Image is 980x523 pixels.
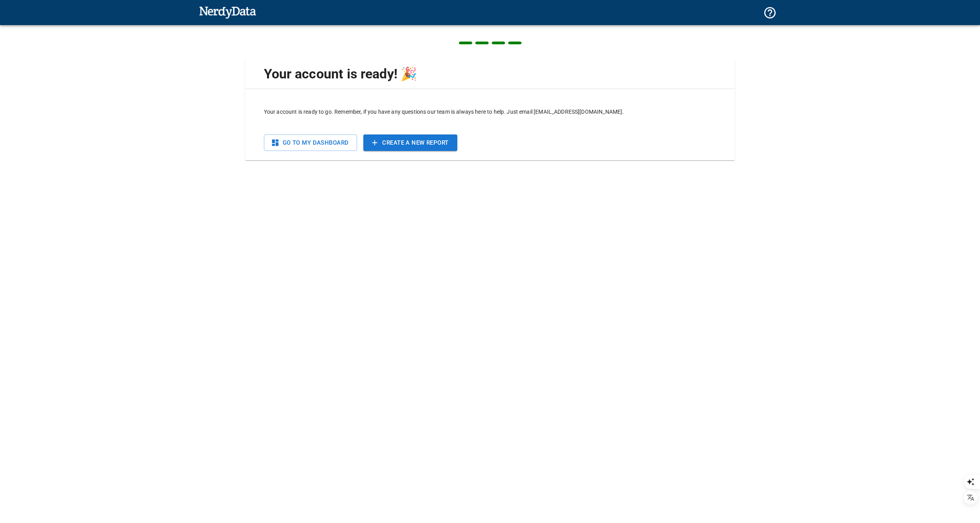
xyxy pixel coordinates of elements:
[251,66,729,82] span: Your account is ready! 🎉
[199,4,256,20] img: NerdyData.com
[264,108,717,116] p: Your account is ready to go. Remember, if you have any questions our team is always here to help....
[363,134,457,151] a: Create a New Report
[758,1,781,24] button: Support and Documentation
[264,134,357,151] a: Go To My Dashboard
